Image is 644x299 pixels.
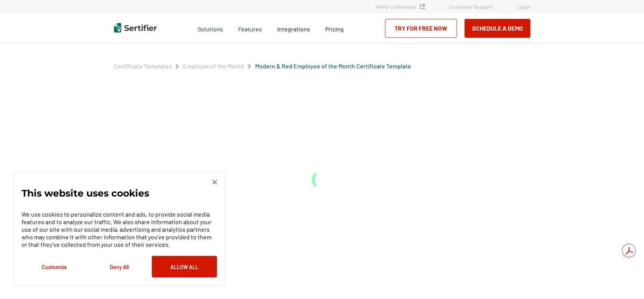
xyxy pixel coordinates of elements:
[212,180,217,184] img: Cookie Popup Close
[255,62,411,70] a: Modern & Red Employee of the Month Certificate Template
[152,256,217,277] button: Allow All
[277,23,310,33] a: Integrations
[277,25,310,33] span: Integrations
[114,62,411,70] div: Breadcrumb
[22,189,149,197] p: This website uses cookies
[22,211,217,248] p: We use cookies to personalize content and ads, to provide social media features and to analyze ou...
[114,62,172,70] a: Certificate Templates
[465,19,530,38] button: Schedule a Demo
[255,62,411,70] span: Modern & Red Employee of the Month Certificate Template
[198,23,223,33] span: Solutions
[420,4,425,9] img: Verified
[385,19,457,38] a: Try for Free Now
[183,62,244,70] span: Employee of the Month
[183,62,244,70] a: Employee of the Month
[325,25,344,33] span: Pricing
[325,23,344,33] a: Pricing
[22,256,87,277] button: Customize
[114,23,157,33] img: Sertifier | Digital Credentialing Platform
[87,256,152,277] button: Deny All
[376,3,425,10] a: Verify Credentials
[517,3,530,10] a: Login
[114,62,172,70] span: Certificate Templates
[238,23,262,33] span: Features
[449,3,493,10] a: Customer Support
